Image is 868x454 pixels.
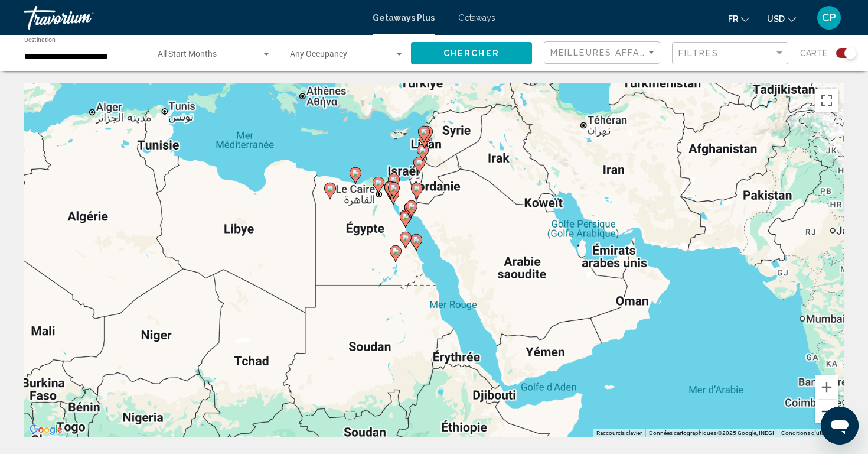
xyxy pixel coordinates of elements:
[814,5,844,30] button: User Menu
[550,48,657,58] mat-select: Sort by
[822,12,836,24] span: CP
[728,10,749,27] button: Change language
[550,48,662,57] span: Meilleures affaires
[24,6,361,30] a: Travorium
[781,430,841,436] a: Conditions d'utilisation (s'ouvre dans un nouvel onglet)
[815,400,838,423] button: Zoom arrière
[815,89,838,112] button: Passer en plein écran
[800,45,827,61] span: Carte
[767,14,785,24] span: USD
[443,49,500,59] span: Chercher
[649,430,774,436] span: Données cartographiques ©2025 Google, INEGI
[27,422,66,437] img: Google
[815,375,838,399] button: Zoom avant
[411,42,532,64] button: Chercher
[27,422,66,437] a: Ouvrir cette zone dans Google Maps (dans une nouvelle fenêtre)
[678,48,719,58] span: Filtres
[458,13,495,22] a: Getaways
[672,41,788,66] button: Filter
[596,429,642,437] button: Raccourcis clavier
[821,407,859,445] iframe: Bouton de lancement de la fenêtre de messagerie
[373,13,435,22] a: Getaways Plus
[767,10,796,27] button: Change currency
[728,14,738,24] span: fr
